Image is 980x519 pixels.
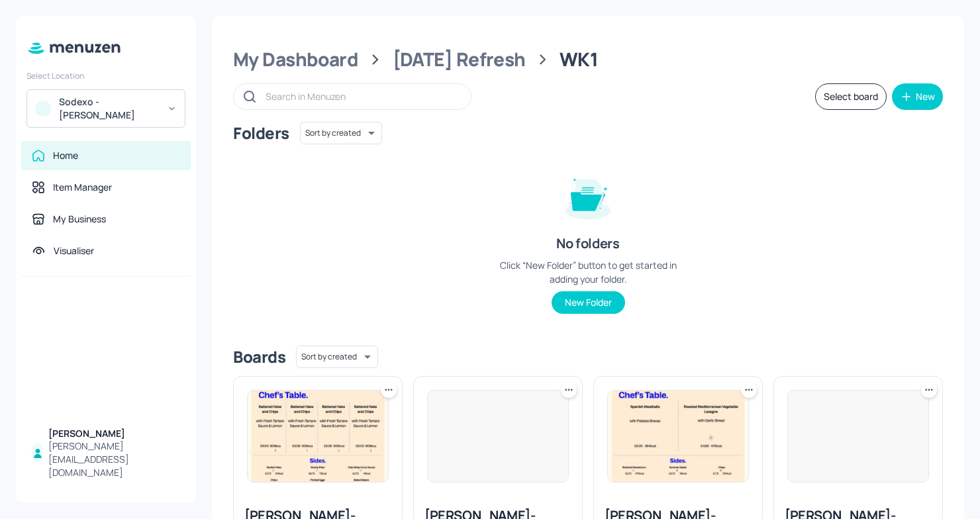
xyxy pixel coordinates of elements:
img: folder-empty [555,163,621,229]
div: Visualiser [54,244,94,258]
div: [PERSON_NAME] [48,427,180,440]
input: Search in Menuzen [266,87,458,106]
div: Click “New Folder” button to get started in adding your folder. [489,258,687,286]
div: Item Manager [53,181,112,194]
div: New [916,92,935,101]
button: Select board [815,83,887,110]
div: [DATE] Refresh [393,48,526,71]
img: 2025-07-10-1752164320997t0kfjes7tko.jpeg [248,391,388,482]
div: Sort by created [296,344,378,370]
div: Sort by created [300,120,382,146]
div: Select Location [26,70,185,81]
div: [PERSON_NAME][EMAIL_ADDRESS][DOMAIN_NAME] [48,440,180,479]
div: Home [53,149,78,162]
button: New Folder [552,291,625,314]
button: New [892,83,943,110]
div: No folders [556,234,619,253]
img: 2025-07-16-1752662501300rv7nuozbkt.jpeg [608,391,748,482]
div: WK1 [560,48,598,71]
div: Boards [233,346,285,367]
div: My Dashboard [233,48,358,71]
div: My Business [53,212,106,226]
div: Sodexo - [PERSON_NAME] [59,95,159,122]
div: Folders [233,122,289,144]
